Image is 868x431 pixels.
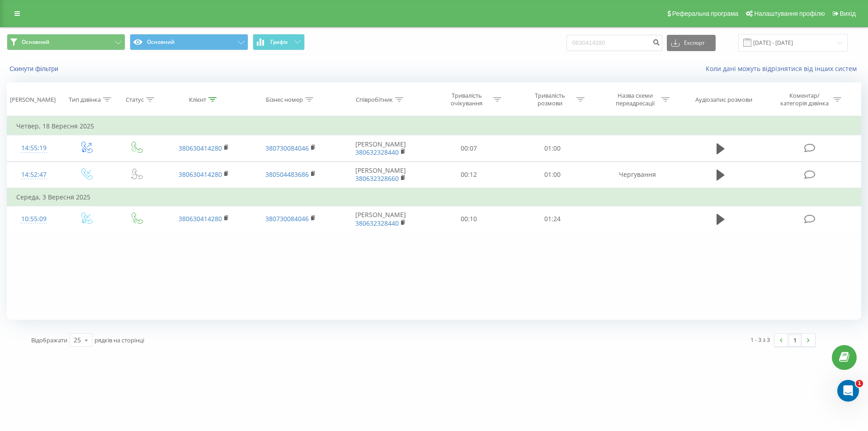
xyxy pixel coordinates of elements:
[69,96,101,104] div: Тип дзвінка
[179,214,222,223] a: 380630414280
[265,214,309,223] a: 380730084046
[179,170,222,179] a: 380630414280
[266,96,303,104] div: Бізнес номер
[566,35,662,51] input: Пошук за номером
[356,96,393,104] div: Співробітник
[31,336,67,344] span: Відображати
[510,161,594,188] td: 01:00
[355,148,399,156] a: 380632328440
[611,92,659,107] div: Назва схеми переадресації
[856,380,863,387] span: 1
[16,139,52,157] div: 14:55:19
[778,92,831,107] div: Коментар/категорія дзвінка
[94,336,144,344] span: рядків на сторінці
[695,96,752,104] div: Аудіозапис розмови
[837,380,859,402] iframe: Intercom live chat
[189,96,206,104] div: Клієнт
[270,39,288,45] span: Графік
[594,161,681,188] td: Чергування
[750,335,770,344] div: 1 - 3 з 3
[16,166,52,184] div: 14:52:47
[667,35,716,51] button: Експорт
[334,161,427,188] td: [PERSON_NAME]
[126,96,144,104] div: Статус
[706,64,861,73] a: Коли дані можуть відрізнятися вiд інших систем
[754,10,825,17] span: Налаштування профілю
[443,92,491,107] div: Тривалість очікування
[427,161,510,188] td: 00:12
[179,144,222,152] a: 380630414280
[253,34,305,50] button: Графік
[74,336,81,345] div: 25
[840,10,856,17] span: Вихід
[7,34,125,50] button: Основний
[526,92,574,107] div: Тривалість розмови
[510,206,594,232] td: 01:24
[334,135,427,161] td: [PERSON_NAME]
[130,34,248,50] button: Основний
[10,96,56,104] div: [PERSON_NAME]
[16,210,52,228] div: 10:55:09
[7,188,861,206] td: Середа, 3 Вересня 2025
[7,65,63,73] button: Скинути фільтри
[427,135,510,161] td: 00:07
[22,38,49,46] span: Основний
[265,144,309,152] a: 380730084046
[788,334,802,346] a: 1
[355,174,399,183] a: 380632328660
[355,219,399,227] a: 380632328440
[672,10,739,17] span: Реферальна програма
[7,117,861,135] td: Четвер, 18 Вересня 2025
[334,206,427,232] td: [PERSON_NAME]
[265,170,309,179] a: 380504483686
[427,206,510,232] td: 00:10
[510,135,594,161] td: 01:00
